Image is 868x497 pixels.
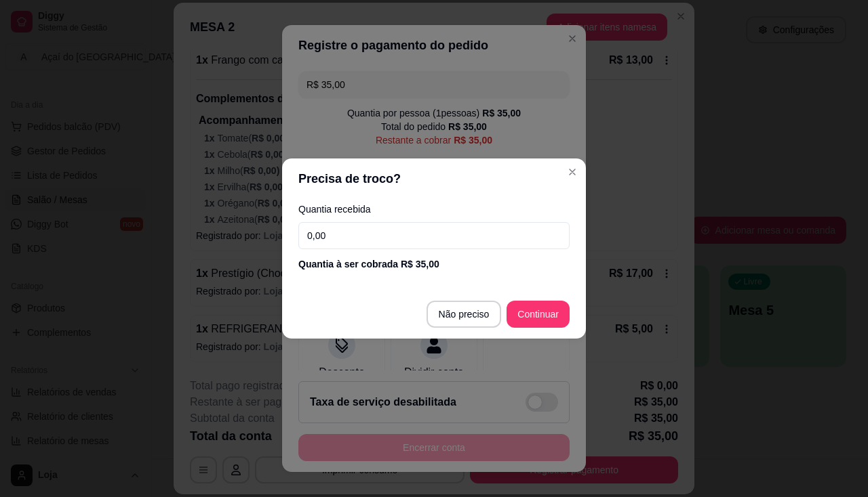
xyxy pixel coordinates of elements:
button: Continuar [507,301,570,328]
button: Close [561,161,583,183]
header: Precisa de troco? [282,158,586,199]
div: Quantia à ser cobrada R$ 35,00 [298,257,570,271]
label: Quantia recebida [298,204,570,214]
button: Não preciso [427,301,502,328]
